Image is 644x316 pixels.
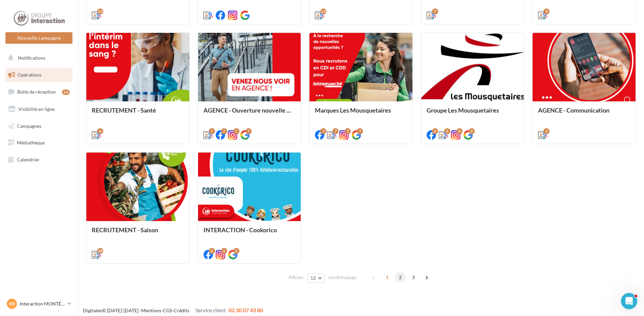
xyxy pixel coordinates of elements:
span: Médiathèque [17,140,45,145]
div: 7 [221,128,227,134]
span: IM [9,300,15,307]
div: AGENCE - Ouverture nouvelle agence [203,107,296,120]
div: 2 [209,248,215,254]
div: 3 [456,128,463,134]
div: 13 [97,8,103,15]
span: 1 [382,272,392,283]
div: INTERACTION - Cookorico [203,226,296,240]
div: 2 [221,248,227,254]
span: 3 [408,272,419,283]
div: 7 [432,8,438,15]
div: AGENCE - Communication [538,107,630,120]
a: Opérations [4,68,74,82]
span: Boîte de réception [17,89,56,95]
a: Boîte de réception24 [4,84,74,99]
span: 02 30 07 43 80 [229,307,263,313]
span: Calendrier [17,157,40,162]
div: 7 [332,128,339,134]
div: 6 [97,128,103,134]
p: Interaction MONTÉLIMAR [20,300,65,307]
div: 7 [245,128,252,134]
div: RECRUTEMENT - Santé [92,107,184,120]
button: Notifications [4,51,71,65]
div: 18 [97,248,103,254]
div: 7 [233,128,239,134]
div: 3 [444,128,450,134]
div: 7 [209,128,215,134]
div: 3 [469,128,475,134]
div: Groupe Les Mousquetaires [427,107,519,120]
span: © [DATE]-[DATE] - - - [83,308,263,313]
a: IM Interaction MONTÉLIMAR [5,297,72,310]
a: Visibilité en ligne [4,102,74,116]
span: Campagnes [17,123,41,129]
div: 2 [543,128,550,134]
a: Calendrier [4,153,74,167]
div: 3 [432,128,438,134]
span: résultats/page [328,274,357,281]
div: 9 [543,8,550,15]
div: 24 [62,90,70,95]
a: Mentions [141,308,161,313]
span: Notifications [18,55,45,61]
span: Service client [195,307,226,313]
button: Nouvelle campagne [5,32,72,44]
span: Visibilité en ligne [18,106,55,112]
div: 7 [345,128,351,134]
div: RECRUTEMENT - Saison [92,226,184,240]
span: Opérations [18,72,41,78]
a: CGS [163,308,172,313]
span: 12 [310,275,316,281]
a: Campagnes [4,119,74,133]
iframe: Intercom live chat [621,293,637,309]
div: 7 [357,128,363,134]
div: 7 [320,128,326,134]
a: Digitaleo [83,308,102,313]
button: 12 [307,273,325,283]
span: Afficher [288,274,304,281]
div: Marques Les Mousquetaires [315,107,407,120]
span: 2 [395,272,406,283]
div: 2 [233,248,239,254]
a: Médiathèque [4,136,74,150]
div: 13 [320,8,326,15]
a: Crédits [174,308,189,313]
